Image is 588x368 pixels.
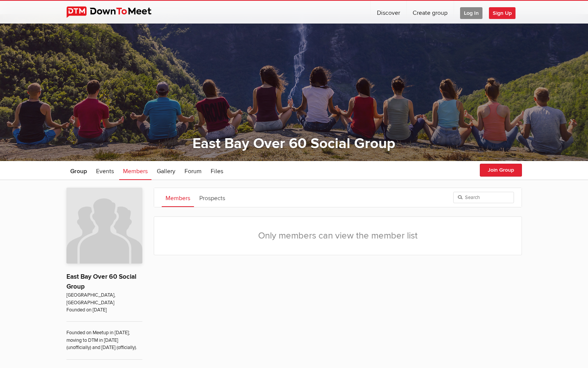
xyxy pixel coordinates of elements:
span: Founded on [DATE] [66,306,142,314]
span: Gallery [157,167,175,175]
span: Sign Up [489,7,515,19]
span: Log In [460,7,482,19]
a: Events [92,161,118,180]
a: Sign Up [489,1,522,24]
button: Join Group [480,164,522,177]
input: Search [453,192,514,203]
a: Members [162,188,194,207]
div: Only members can view the member list [154,217,522,255]
span: Founded on Meetup in [DATE]; moving to DTM in [DATE] (unofficially) and [DATE] (officially). [66,321,142,351]
img: DownToMeet [66,6,163,18]
a: Members [119,161,151,180]
span: Files [211,167,223,175]
a: Discover [371,1,406,24]
a: Create group [407,1,454,24]
a: Forum [181,161,205,180]
span: Members [123,167,148,175]
span: Group [70,167,87,175]
a: Group [66,161,91,180]
a: Log In [454,1,489,24]
a: Files [207,161,227,180]
a: East Bay Over 60 Social Group [66,273,136,291]
a: Gallery [153,161,179,180]
span: Forum [184,167,202,175]
span: Events [96,167,114,175]
img: East Bay Over 60 Social Group [66,188,142,264]
a: Prospects [195,188,229,207]
span: [GEOGRAPHIC_DATA], [GEOGRAPHIC_DATA] [66,292,142,306]
a: East Bay Over 60 Social Group [192,135,395,152]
